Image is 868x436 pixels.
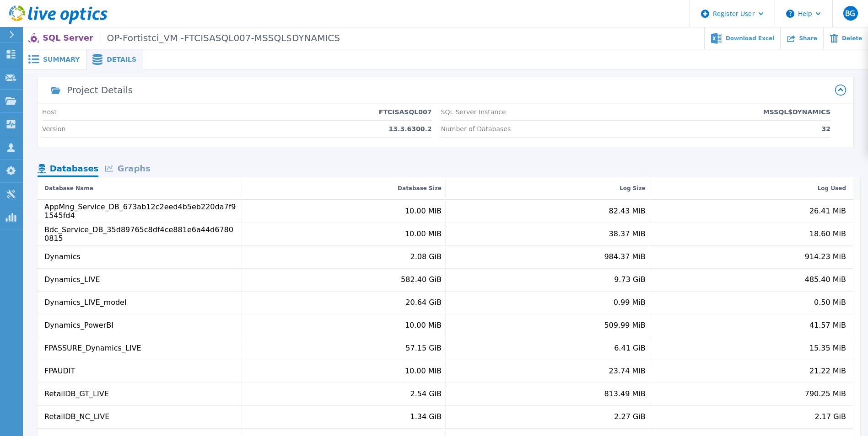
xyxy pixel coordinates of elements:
div: 2.27 GiB [614,413,646,421]
div: 10.00 MiB [405,321,442,330]
p: SQL Server Instance [441,108,506,116]
div: AppMng_Service_DB_673ab12c2eed4b5eb220da7f91545fd4 [44,203,237,220]
div: 2.17 GiB [814,413,846,421]
div: Databases [38,161,98,177]
div: 9.73 GiB [614,276,646,284]
div: Bdc_Service_DB_35d89765c8df4ce881e6a44d67800815 [44,226,237,243]
div: 0.50 MiB [814,298,846,307]
div: 10.00 MiB [405,207,442,215]
div: Database Name [44,183,93,194]
p: Number of Databases [441,125,511,133]
div: Log Used [818,183,846,194]
div: 10.00 MiB [405,367,442,375]
span: Details [107,56,136,63]
div: 82.43 MiB [609,207,646,215]
div: 813.49 MiB [604,390,645,398]
div: 6.41 GiB [614,344,646,352]
div: 57.15 GiB [405,344,442,352]
p: 13.3.6300.2 [389,125,432,133]
div: 2.08 GiB [410,253,442,261]
div: RetailDB_GT_LIVE [44,390,109,398]
div: 23.74 MiB [609,367,646,375]
div: FPAUDIT [44,367,75,375]
div: 914.23 MiB [805,253,846,261]
div: 20.64 GiB [405,298,442,307]
div: 582.40 GiB [401,276,442,284]
div: 1.34 GiB [410,413,442,421]
span: Summary [43,56,80,63]
p: MSSQL$DYNAMICS [763,108,830,116]
div: 10.00 MiB [405,230,442,238]
div: 984.37 MiB [604,253,645,261]
div: 0.99 MiB [614,298,646,307]
div: Dynamics_LIVE [44,276,100,284]
p: FTCISASQL007 [379,108,432,116]
p: SQL Server [43,33,340,43]
span: Download Excel [726,36,774,41]
div: FPASSURE_Dynamics_LIVE [44,344,141,352]
div: 21.22 MiB [809,367,846,375]
div: 790.25 MiB [805,390,846,398]
div: Dynamics_LIVE_model [44,298,126,307]
div: 509.99 MiB [604,321,645,330]
p: Version [42,125,65,133]
div: Project Details [67,85,133,95]
div: 38.37 MiB [609,230,646,238]
span: OP-Fortistci_VM -FTCISASQL007-MSSQL$DYNAMICS [101,33,340,43]
p: 32 [822,125,830,133]
div: Dynamics [44,253,81,261]
div: 18.60 MiB [809,230,846,238]
div: 26.41 MiB [809,207,846,215]
span: Share [799,36,817,41]
span: BG [845,10,855,17]
div: 2.54 GiB [410,390,442,398]
div: Graphs [98,161,157,177]
div: 41.57 MiB [809,321,846,330]
div: Database Size [398,183,442,194]
div: 15.35 MiB [809,344,846,352]
div: RetailDB_NC_LIVE [44,413,109,421]
div: Dynamics_PowerBI [44,321,113,330]
div: Log Size [620,183,646,194]
span: Delete [842,36,862,41]
p: Host [42,108,57,116]
div: 485.40 MiB [805,276,846,284]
